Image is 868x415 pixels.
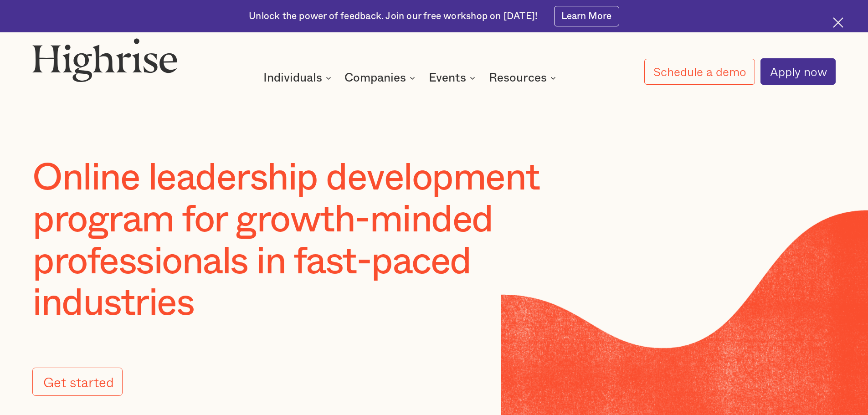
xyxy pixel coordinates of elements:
[249,10,538,23] div: Unlock the power of feedback. Join our free workshop on [DATE]!
[833,17,843,28] img: Cross icon
[489,72,547,83] div: Resources
[760,58,836,85] a: Apply now
[32,38,177,82] img: Highrise logo
[489,72,559,83] div: Resources
[644,59,755,85] a: Schedule a demo
[263,72,334,83] div: Individuals
[32,157,618,324] h1: Online leadership development program for growth-minded professionals in fast-paced industries
[554,6,619,26] a: Learn More
[344,72,418,83] div: Companies
[429,72,478,83] div: Events
[429,72,466,83] div: Events
[263,72,322,83] div: Individuals
[32,368,122,396] a: Get started
[344,72,406,83] div: Companies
